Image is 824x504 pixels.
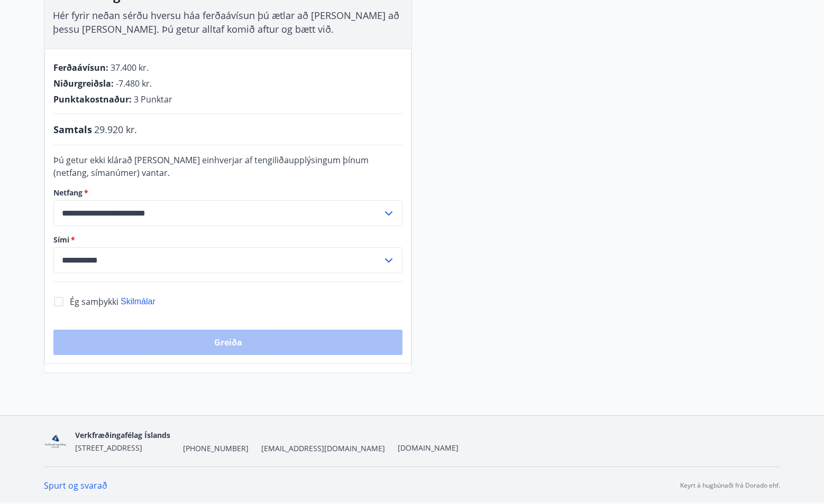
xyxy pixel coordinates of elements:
[75,443,142,453] span: [STREET_ADDRESS]
[53,9,399,35] span: Hér fyrir neðan sérðu hversu háa ferðaávísun þú ætlar að [PERSON_NAME] að þessu [PERSON_NAME]. Þú...
[261,443,385,454] span: [EMAIL_ADDRESS][DOMAIN_NAME]
[121,297,155,306] span: Skilmálar
[53,235,402,245] label: Sími
[53,78,114,89] span: Niðurgreiðsla :
[53,62,108,73] span: Ferðaávísun :
[116,78,152,89] span: -7.480 kr.
[398,443,459,453] a: [DOMAIN_NAME]
[44,430,67,453] img: zH7ieRZ5MdB4c0oPz1vcDZy7gcR7QQ5KLJqXv9KS.png
[53,123,92,136] span: Samtals
[111,62,149,73] span: 37.400 kr.
[94,123,137,136] span: 29.920 kr.
[75,430,170,440] span: Verkfræðingafélag Íslands
[134,94,172,105] span: 3 Punktar
[44,480,107,491] a: Spurt og svarað
[53,188,402,198] label: Netfang
[183,443,249,454] span: [PHONE_NUMBER]
[53,154,369,179] span: Þú getur ekki klárað [PERSON_NAME] einhverjar af tengiliðaupplýsingum þínum (netfang, símanúmer) ...
[121,296,155,307] button: Skilmálar
[680,481,780,490] p: Keyrt á hugbúnaði frá Dorado ehf.
[70,296,118,307] span: Ég samþykki
[53,94,132,105] span: Punktakostnaður :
